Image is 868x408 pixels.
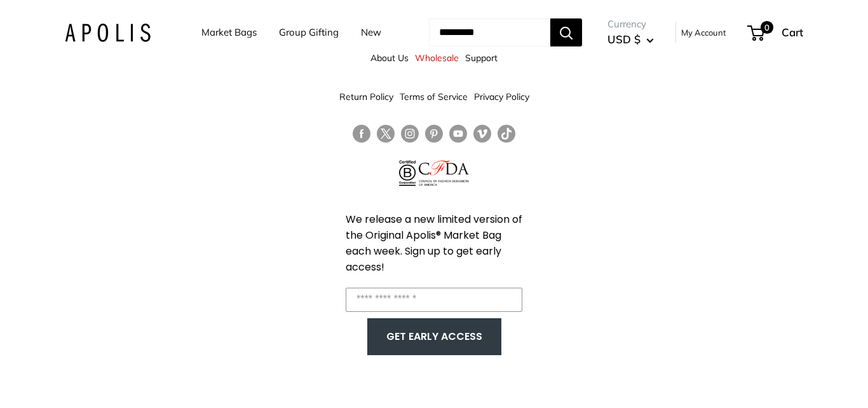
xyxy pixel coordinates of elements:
[353,125,370,143] a: Follow us on Facebook
[550,18,582,46] button: Search
[474,85,529,108] a: Privacy Policy
[399,160,416,186] img: Certified B Corporation
[279,24,339,41] a: Group Gifting
[449,125,467,143] a: Follow us on YouTube
[607,32,641,46] span: USD $
[473,125,491,143] a: Follow us on Vimeo
[65,24,151,42] img: Apolis
[339,85,393,108] a: Return Policy
[201,24,257,41] a: Market Bags
[346,212,522,274] span: We release a new limited version of the Original Apolis® Market Bag each week. Sign up to get ear...
[361,24,381,41] a: New
[419,160,469,186] img: Council of Fashion Designers of America Member
[380,325,489,349] button: GET EARLY ACCESS
[429,18,550,46] input: Search...
[425,125,443,143] a: Follow us on Pinterest
[498,125,515,143] a: Follow us on Tumblr
[761,21,773,34] span: 0
[346,288,522,312] input: Enter your email
[749,22,803,43] a: 0 Cart
[401,125,419,143] a: Follow us on Instagram
[681,25,726,40] a: My Account
[377,125,395,148] a: Follow us on Twitter
[607,15,654,33] span: Currency
[400,85,468,108] a: Terms of Service
[782,25,803,39] span: Cart
[607,29,654,50] button: USD $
